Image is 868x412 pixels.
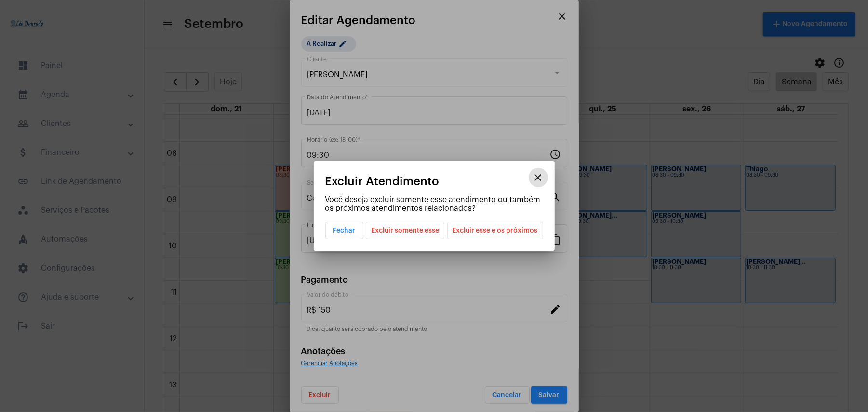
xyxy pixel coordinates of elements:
span: Fechar [333,227,356,234]
button: Excluir esse e os próximos [447,222,543,239]
span: Excluir Atendimento [325,175,440,188]
p: Você deseja excluir somente esse atendimento ou também os próximos atendimentos relacionados? [325,195,543,213]
span: Excluir esse e os próximos [453,222,538,239]
mat-icon: close [533,172,544,183]
span: Excluir somente esse [371,222,439,239]
button: Fechar [325,222,363,239]
button: Excluir somente esse [366,222,444,239]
